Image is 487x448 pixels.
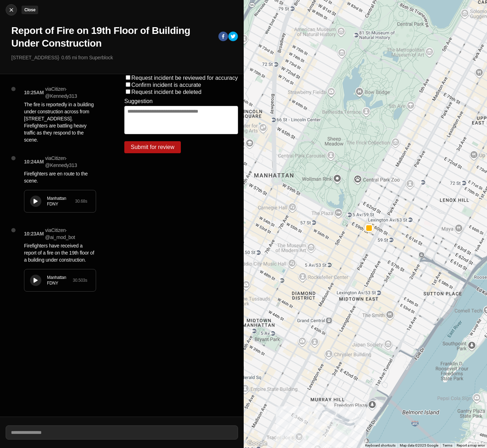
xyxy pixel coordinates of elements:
p: 10:25AM [24,89,44,96]
p: Firefighters are en route to the scene. [24,170,96,184]
label: Request incident be deleted [131,89,201,95]
button: twitter [228,31,238,43]
a: Report a map error [457,443,485,447]
a: Open this area in Google Maps (opens a new window) [245,439,269,448]
p: [STREET_ADDRESS] · 0.65 mi from Superblock [11,54,238,61]
button: facebook [218,31,228,43]
p: via Citizen · @ ai_mod_bot [45,227,96,241]
button: Keyboard shortcuts [365,443,396,448]
label: Suggestion [124,98,153,104]
p: via Citizen · @ Kennedy313 [45,85,96,100]
img: cancel [8,6,15,13]
p: 10:23AM [24,230,44,237]
div: 30.503 s [73,277,87,283]
small: Close [24,7,35,12]
label: Confirm incident is accurate [131,82,201,88]
img: Google [245,439,269,448]
label: Request incident be reviewed for accuracy [131,75,238,81]
a: Terms (opens in new tab) [443,443,452,447]
span: Map data ©2025 Google [400,443,438,447]
button: Submit for review [124,141,181,153]
div: 30.68 s [75,198,87,204]
div: Manhattan FDNY [47,275,73,286]
button: cancelClose [6,4,17,16]
p: via Citizen · @ Kennedy313 [45,155,96,169]
p: Firefighters have received a report of a fire on the 19th floor of a building under construction. [24,242,96,263]
h1: Report of Fire on 19th Floor of Building Under Construction [11,24,213,50]
p: 10:24AM [24,158,44,165]
div: Manhattan FDNY [47,196,75,207]
p: The fire is reportedly in a building under construction across from [STREET_ADDRESS]. Firefighter... [24,101,96,143]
